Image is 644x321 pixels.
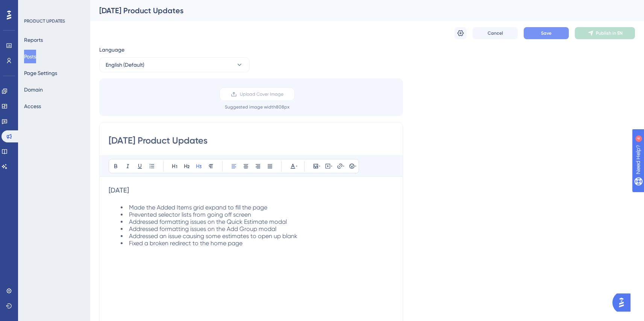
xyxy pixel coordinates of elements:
[524,27,569,39] button: Save
[109,135,394,147] input: Post Title
[129,240,242,247] span: Fixed a broken redirect to the home page
[596,30,623,36] span: Publish in EN
[24,99,41,113] button: Access
[129,225,276,232] span: Addressed formatting issues on the Add Group modal
[99,57,250,72] button: English (Default)
[99,45,124,54] span: Language
[575,27,635,39] button: Publish in EN
[240,91,283,97] span: Upload Cover Image
[24,33,43,47] button: Reports
[129,232,297,240] span: Addressed an issue causing some estimates to open up blank
[541,30,552,36] span: Save
[129,218,287,225] span: Addressed formatting issues on the Quick Estimate modal
[488,30,503,36] span: Cancel
[99,5,616,16] div: [DATE] Product Updates
[129,211,251,218] span: Prevented selector lists from going off screen
[24,50,36,63] button: Posts
[109,186,129,194] span: [DATE]
[129,204,267,211] span: Made the Added Items grid expand to fill the page
[52,4,55,10] div: 4
[24,18,65,24] div: PRODUCT UPDATES
[18,2,47,11] span: Need Help?
[225,104,289,110] div: Suggested image width 808 px
[106,60,144,69] span: English (Default)
[473,27,518,39] button: Cancel
[24,66,57,80] button: Page Settings
[612,291,635,314] iframe: UserGuiding AI Assistant Launcher
[24,83,43,96] button: Domain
